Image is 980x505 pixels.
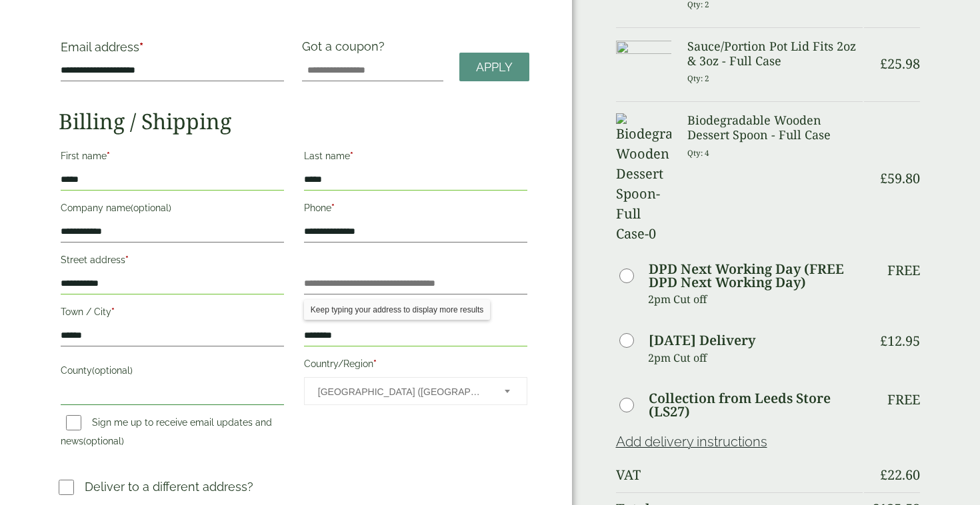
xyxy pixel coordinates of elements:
a: Add delivery instructions [616,434,767,450]
p: Free [887,392,920,408]
label: Email address [61,41,284,60]
a: Apply [459,53,529,81]
abbr: required [125,254,129,265]
span: £ [880,55,887,73]
th: VAT [616,459,863,491]
label: Town / City [61,302,284,325]
label: Sign me up to receive email updates and news [61,417,272,450]
abbr: required [111,306,115,317]
label: DPD Next Working Day (FREE DPD Next Working Day) [649,262,863,289]
bdi: 59.80 [880,169,920,187]
span: £ [880,466,887,484]
bdi: 22.60 [880,466,920,484]
label: Last name [304,147,527,169]
label: Company name [61,199,284,221]
h3: Biodegradable Wooden Dessert Spoon - Full Case [687,113,863,142]
label: Phone [304,199,527,221]
span: £ [880,332,887,350]
label: County [61,361,284,384]
label: Collection from Leeds Store (LS27) [649,392,863,418]
p: 2pm Cut off [648,289,863,309]
h2: Billing / Shipping [59,109,529,134]
label: Street address [61,251,284,273]
bdi: 12.95 [880,332,920,350]
label: Country/Region [304,354,527,377]
small: Qty: 4 [687,148,709,158]
input: Sign me up to receive email updates and news(optional) [66,415,81,430]
abbr: required [373,358,377,369]
span: United Kingdom (UK) [318,378,487,406]
abbr: required [139,40,143,54]
img: Biodegradable Wooden Dessert Spoon-Full Case-0 [616,113,672,244]
label: [DATE] Delivery [649,334,755,347]
span: Apply [476,60,513,75]
span: Country/Region [304,377,527,405]
label: Got a coupon? [302,39,390,60]
label: First name [61,147,284,169]
span: (optional) [131,203,171,213]
bdi: 25.98 [880,55,920,73]
p: Free [887,262,920,278]
span: (optional) [83,436,124,446]
h3: Sauce/Portion Pot Lid Fits 2oz & 3oz - Full Case [687,39,863,68]
p: Deliver to a different address? [85,478,253,496]
div: Keep typing your address to display more results [304,300,490,320]
span: £ [880,169,887,187]
span: (optional) [92,365,133,376]
small: Qty: 2 [687,73,709,83]
abbr: required [350,151,353,161]
abbr: required [107,151,110,161]
p: 2pm Cut off [648,348,863,368]
abbr: required [331,203,335,213]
